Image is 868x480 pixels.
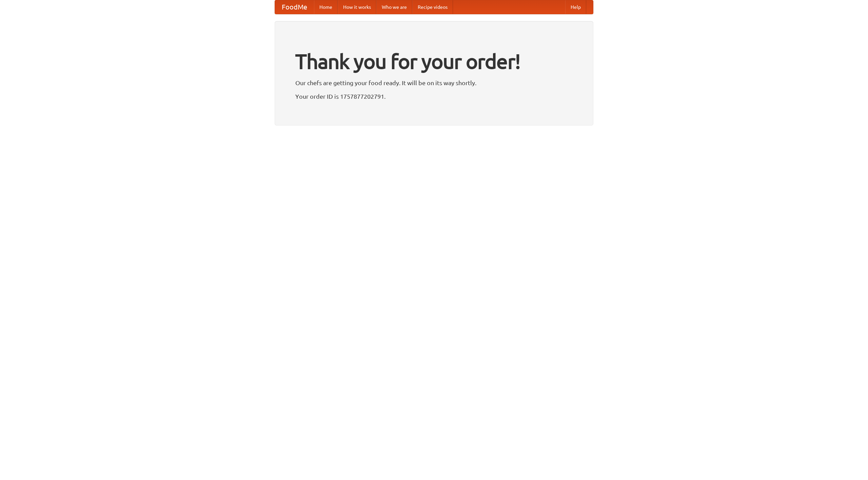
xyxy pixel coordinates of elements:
a: How it works [338,0,376,14]
a: Recipe videos [412,0,453,14]
p: Your order ID is 1757877202791. [295,91,573,101]
a: FoodMe [275,0,314,14]
a: Who we are [376,0,412,14]
a: Home [314,0,338,14]
a: Help [565,0,586,14]
h1: Thank you for your order! [295,45,573,78]
p: Our chefs are getting your food ready. It will be on its way shortly. [295,78,573,88]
